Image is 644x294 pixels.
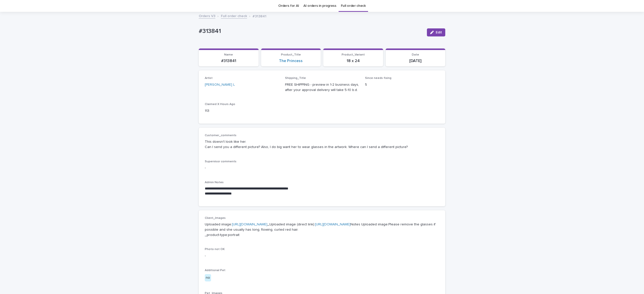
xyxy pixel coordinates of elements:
a: [URL][DOMAIN_NAME] [232,223,267,226]
a: Orders V3 [199,13,215,19]
p: 18 x 24 [326,59,380,63]
span: Claimed X Hours Ago [205,103,235,106]
a: Full order check [221,13,247,19]
p: #313841 [202,59,256,63]
p: #313841 [253,13,266,19]
span: Supervisor comments [205,160,236,163]
p: - [205,165,439,171]
p: [DATE] [389,59,442,63]
span: Photo not OK [205,248,225,251]
span: Customer_comments [205,134,236,137]
a: [PERSON_NAME] L [205,82,235,87]
span: Client_Images [205,217,226,220]
a: [URL][DOMAIN_NAME] [315,223,350,226]
p: 113 [205,108,279,114]
span: Additional Pet [205,269,225,272]
span: Product_Title [281,53,301,56]
a: The Princess [279,59,303,63]
span: Product_Variant [342,53,365,56]
span: Since needs fixing [365,77,391,80]
p: - [205,253,439,259]
span: Edit [436,31,442,34]
p: FREE SHIPPING - preview in 1-2 business days, after your approval delivery will take 5-10 b.d. [285,82,359,93]
span: Date [412,53,419,56]
button: Edit [427,28,445,36]
p: Uploaded image: _Uploaded image (direct link): Notes Uploaded image:Please remove the glasses if ... [205,222,439,237]
p: #313841 [199,28,423,35]
span: Admin Notes [205,181,224,184]
span: Name [224,53,233,56]
div: no [205,274,211,281]
p: 5 [365,82,439,87]
p: This doesn’t look like her. Can I send you a different picture? Also, I do big want her to wear g... [205,139,439,150]
span: Artist [205,77,213,80]
span: Shipping_Title [285,77,306,80]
